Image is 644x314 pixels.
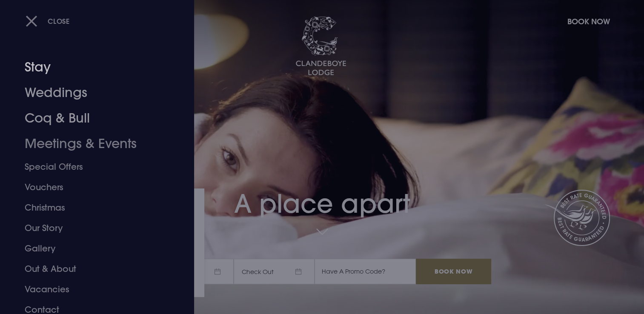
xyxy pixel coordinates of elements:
a: Gallery [25,238,159,259]
a: Weddings [25,80,159,106]
a: Coq & Bull [25,106,159,131]
a: Special Offers [25,157,159,177]
a: Our Story [25,218,159,238]
a: Meetings & Events [25,131,159,157]
a: Out & About [25,259,159,279]
a: Stay [25,54,159,80]
a: Vacancies [25,279,159,300]
a: Christmas [25,197,159,218]
button: Close [26,12,70,30]
a: Vouchers [25,177,159,197]
span: Close [48,17,70,26]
